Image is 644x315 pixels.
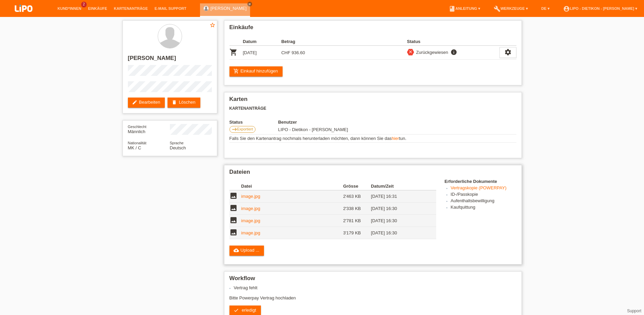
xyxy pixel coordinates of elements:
i: image [229,204,238,212]
i: POSP00027908 [229,48,238,56]
i: cloud_upload [234,248,239,253]
span: Sprache [170,141,184,145]
span: Geschlecht [128,125,147,129]
a: star_border [209,22,216,29]
span: Mazedonien / C / 01.09.2001 [128,145,141,150]
a: image.jpg [241,194,260,199]
a: bookAnleitung ▾ [445,6,484,10]
span: Exportiert [237,127,253,131]
th: Status [407,38,499,46]
div: Männlich [128,124,170,134]
h2: Workflow [229,275,516,285]
td: [DATE] 16:30 [371,227,426,239]
span: Nationalität [128,141,147,145]
a: image.jpg [241,230,260,235]
a: close [247,2,252,6]
i: east [232,127,237,132]
i: check [234,308,239,313]
a: buildWerkzeuge ▾ [490,6,531,10]
td: 3'179 KB [343,227,371,239]
span: Deutsch [170,145,186,150]
a: LIPO pay [7,14,41,19]
td: [DATE] 16:31 [371,190,426,203]
i: close [248,2,251,6]
span: 23.09.2025 [278,127,348,132]
th: Datum [243,38,282,46]
a: editBearbeiten [128,98,165,108]
th: Grösse [343,182,371,190]
i: build [494,5,501,12]
h4: Erforderliche Dokumente [445,179,516,184]
h2: Dateien [229,169,516,179]
a: add_shopping_cartEinkauf hinzufügen [229,66,283,77]
td: CHF 936.60 [281,46,320,60]
a: [PERSON_NAME] [210,6,247,11]
div: Zurückgewiesen [414,49,448,56]
i: add_shopping_cart [234,68,239,74]
span: erledigt [242,308,256,313]
i: image [229,216,238,224]
td: [DATE] 16:30 [371,215,426,227]
i: edit [132,100,137,105]
a: DE ▾ [538,6,553,10]
a: cloud_uploadUpload ... [229,246,264,256]
i: image [229,192,238,200]
i: account_circle [563,5,570,12]
td: [DATE] [243,46,282,60]
a: hier [392,136,399,141]
h2: Einkäufe [229,24,516,34]
i: book [449,5,456,12]
th: Status [229,120,278,125]
a: Kartenanträge [111,6,151,10]
th: Datei [241,182,343,190]
td: [DATE] 16:30 [371,203,426,215]
li: ID-/Passkopie [451,192,516,198]
h3: Kartenanträge [229,106,516,111]
a: Kund*innen [54,6,85,10]
th: Benutzer [278,120,393,125]
h2: Karten [229,96,516,106]
th: Betrag [281,38,320,46]
span: 2 [81,2,87,7]
i: star_border [209,22,216,28]
a: account_circleLIPO - Dietikon - [PERSON_NAME] ▾ [560,6,641,10]
td: 2'338 KB [343,203,371,215]
a: image.jpg [241,218,260,223]
i: close [408,49,413,54]
a: deleteLöschen [168,98,200,108]
i: image [229,228,238,236]
a: E-Mail Support [151,6,190,10]
td: Falls Sie den Kartenantrag nochmals herunterladen möchten, dann können Sie das tun. [229,134,516,143]
td: 2'781 KB [343,215,371,227]
i: info [450,49,458,56]
h2: [PERSON_NAME] [128,55,212,65]
i: settings [504,48,512,56]
a: Vertragskopie (POWERPAY) [451,185,507,190]
i: delete [172,100,177,105]
li: Kaufquittung [451,205,516,211]
li: Vertrag fehlt [234,285,516,290]
td: 2'463 KB [343,190,371,203]
li: Aufenthaltsbewilligung [451,198,516,205]
a: Einkäufe [85,6,110,10]
th: Datum/Zeit [371,182,426,190]
a: image.jpg [241,206,260,211]
a: Support [627,309,641,313]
